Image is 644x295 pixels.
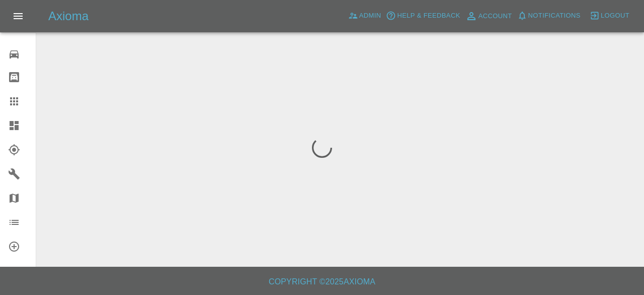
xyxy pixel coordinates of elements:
button: Notifications [515,8,583,24]
h6: Copyright © 2025 Axioma [8,275,636,289]
span: Help & Feedback [397,10,460,22]
button: Help & Feedback [383,8,462,24]
a: Admin [346,8,384,24]
button: Open drawer [6,4,30,28]
a: Account [463,8,515,24]
button: Logout [587,8,632,24]
span: Notifications [528,10,581,22]
span: Admin [359,10,381,22]
h5: Axioma [48,8,89,24]
span: Account [478,11,512,22]
span: Logout [601,10,629,22]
